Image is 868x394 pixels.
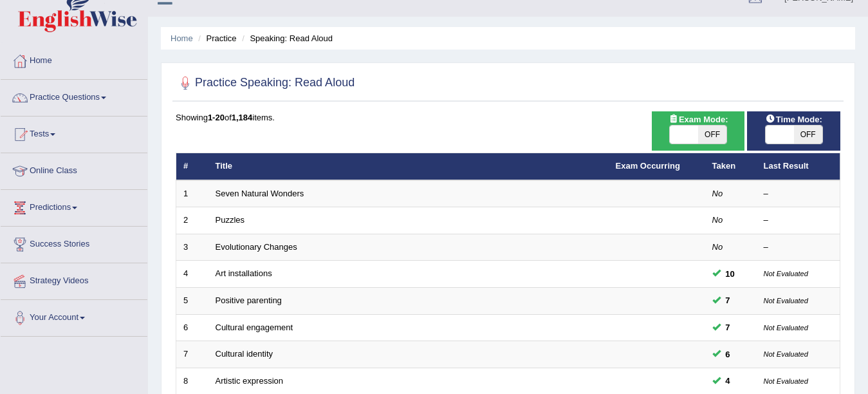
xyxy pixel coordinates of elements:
[712,189,723,198] em: No
[1,43,147,75] a: Home
[764,377,808,385] small: Not Evaluated
[1,117,147,149] a: Tests
[239,32,333,44] li: Speaking: Read Aloud
[721,321,735,334] span: You can still take this question
[176,234,208,261] td: 3
[721,374,735,388] span: You can still take this question
[1,227,147,259] a: Success Stories
[1,263,147,295] a: Strategy Videos
[764,188,833,200] div: –
[764,297,808,305] small: Not Evaluated
[1,153,147,185] a: Online Class
[195,32,236,44] li: Practice
[176,314,208,341] td: 6
[663,113,733,126] span: Exam Mode:
[176,73,355,93] h2: Practice Speaking: Read Aloud
[764,324,808,332] small: Not Evaluated
[208,153,609,180] th: Title
[216,242,297,252] a: Evolutionary Changes
[176,207,208,234] td: 2
[1,190,147,222] a: Predictions
[721,267,740,281] span: You can still take this question
[764,241,833,254] div: –
[616,161,680,171] a: Exam Occurring
[698,126,726,144] span: OFF
[176,153,208,180] th: #
[794,126,822,144] span: OFF
[232,113,253,122] b: 1,184
[712,215,723,225] em: No
[216,295,282,305] a: Positive parenting
[764,214,833,227] div: –
[652,111,745,151] div: Show exams occurring in exams
[216,376,283,386] a: Artistic expression
[721,294,735,307] span: You can still take this question
[1,80,147,112] a: Practice Questions
[1,300,147,332] a: Your Account
[176,180,208,207] td: 1
[712,242,723,252] em: No
[216,268,272,278] a: Art installations
[705,153,757,180] th: Taken
[176,341,208,368] td: 7
[764,270,808,277] small: Not Evaluated
[216,215,245,225] a: Puzzles
[176,261,208,288] td: 4
[761,113,827,126] span: Time Mode:
[757,153,840,180] th: Last Result
[216,349,273,359] a: Cultural identity
[176,111,840,124] div: Showing of items.
[208,113,225,122] b: 1-20
[176,288,208,315] td: 5
[216,323,293,332] a: Cultural engagement
[721,348,735,361] span: You can still take this question
[216,189,304,198] a: Seven Natural Wonders
[171,33,193,43] a: Home
[764,350,808,358] small: Not Evaluated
